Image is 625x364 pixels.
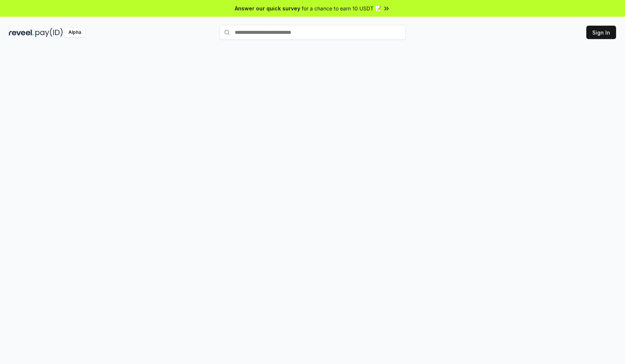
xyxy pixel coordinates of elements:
[9,28,34,37] img: reveel_dark
[302,4,381,12] span: for a chance to earn 10 USDT 📝
[35,28,63,37] img: pay_id
[235,4,300,12] span: Answer our quick survey
[586,26,616,39] button: Sign In
[64,28,85,37] div: Alpha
